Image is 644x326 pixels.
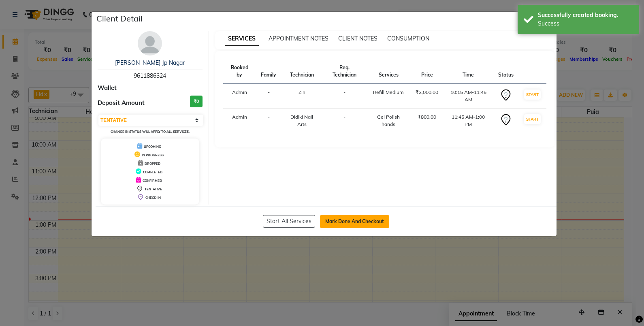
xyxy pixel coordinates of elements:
th: Price [411,59,443,84]
div: ₹2,000.00 [416,89,438,96]
td: Admin [223,84,256,109]
span: 9611886324 [134,72,166,79]
span: CHECK-IN [145,196,161,200]
td: - [323,109,366,133]
span: Didiki Nail Arts [290,114,313,127]
td: - [323,84,366,109]
h5: Client Detail [96,13,143,25]
div: Gel Polish hands [371,113,406,128]
td: 11:45 AM-1:00 PM [443,109,493,133]
span: CONFIRMED [143,179,162,183]
div: Refill Medium [371,89,406,96]
div: Success [538,19,633,28]
div: ₹800.00 [416,113,438,121]
div: Successfully created booking. [538,11,633,19]
td: - [256,84,281,109]
th: Booked by [223,59,256,84]
a: [PERSON_NAME] Jp Nagar [115,59,185,66]
span: DROPPED [145,162,160,166]
h3: ₹0 [190,96,203,107]
th: Status [493,59,518,84]
span: Wallet [98,83,117,93]
span: UPCOMING [144,145,161,149]
span: COMPLETED [143,170,162,174]
th: Time [443,59,493,84]
span: Deposit Amount [98,98,145,108]
th: Family [256,59,281,84]
button: START [524,114,541,124]
td: Admin [223,109,256,133]
small: Change in status will apply to all services. [111,130,190,134]
span: CONSUMPTION [387,35,429,42]
button: Mark Done And Checkout [320,215,389,228]
span: APPOINTMENT NOTES [269,35,328,42]
th: Services [366,59,411,84]
span: Ziri [299,89,305,95]
td: 10:15 AM-11:45 AM [443,84,493,109]
span: IN PROGRESS [142,153,164,157]
img: avatar [138,31,162,55]
span: CLIENT NOTES [338,35,377,42]
span: TENTATIVE [145,187,162,191]
td: - [256,109,281,133]
th: Req. Technician [323,59,366,84]
span: SERVICES [225,32,259,46]
button: Start All Services [263,215,315,228]
button: START [524,89,541,100]
th: Technician [281,59,323,84]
